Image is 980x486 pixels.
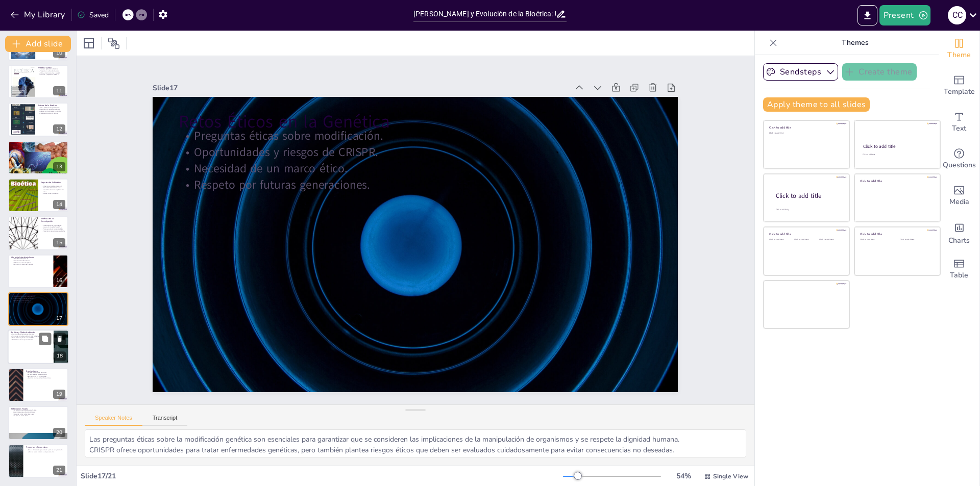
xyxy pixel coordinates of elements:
[900,239,932,241] div: Click to add text
[949,196,969,208] span: Media
[53,86,65,95] div: 11
[26,449,65,452] p: Este es el momento para discutir y aclarar cualquier duda sobre los temas tratados en la presenta...
[952,123,966,134] span: Text
[8,254,68,288] div: https://cdn.sendsteps.com/images/logo/sendsteps_logo_white.pnghttps://cdn.sendsteps.com/images/lo...
[11,298,65,300] p: Oportunidades y riesgos de CRISPR.
[939,67,979,104] div: Add ready made slides
[41,231,65,233] p: Fomenta transparencia en resultados.
[53,314,65,323] div: 17
[763,63,838,81] button: Sendsteps
[671,471,696,481] div: 54 %
[11,410,65,412] p: Comprensión esencial para estudiantes.
[950,270,968,281] span: Table
[85,429,746,457] textarea: Las preguntas éticas sobre la modificación genética son esenciales para garantizar que se conside...
[11,255,51,259] p: Abordaje Interdisciplinario
[948,6,966,24] div: C C
[81,35,97,52] div: Layout
[179,176,652,193] p: Respeto por futuras generaciones.
[860,232,933,236] div: Click to add title
[8,103,68,136] div: https://cdn.sendsteps.com/images/logo/sendsteps_logo_white.pnghttps://cdn.sendsteps.com/images/lo...
[8,216,68,250] div: https://cdn.sendsteps.com/images/logo/sendsteps_logo_white.pnghttps://cdn.sendsteps.com/images/lo...
[713,472,748,480] span: Single View
[8,7,69,23] button: My Library
[77,10,109,20] div: Saved
[939,31,979,67] div: Change the overall theme
[8,406,68,440] div: 20
[5,36,71,52] button: Add slide
[38,112,65,114] p: Colaboración entre disciplinas.
[26,370,65,373] p: Conclusiones
[11,331,51,335] p: Bioética y Medio Ambiente
[769,132,842,135] div: Click to add text
[11,334,51,336] p: Cuestiones ambientales en bioética.
[38,70,65,72] p: Perspectivas culturales diversas.
[11,301,65,303] p: Respeto por futuras generaciones.
[108,37,120,49] span: Position
[41,193,65,195] p: Diálogo crítico y reflexivo.
[53,48,65,58] div: 10
[939,177,979,214] div: Add images, graphics, shapes or video
[26,373,65,375] p: Importancia del diálogo abierto.
[53,162,65,171] div: 13
[939,141,979,177] div: Get real-time input from your audience
[8,330,69,365] div: 18
[41,181,65,184] p: Impacto de la Bioética
[11,412,65,414] p: Herramientas para enfrentar dilemas.
[85,415,142,426] button: Speaker Notes
[41,187,65,189] p: Desarrollo de directrices éticas.
[54,352,66,361] div: 18
[41,225,65,227] p: Protección de los participantes.
[776,209,840,211] div: Click to add body
[776,192,841,200] div: Click to add title
[26,445,65,448] p: Preguntas y Respuestas
[142,415,188,426] button: Transcript
[8,368,68,402] div: 19
[8,141,68,174] div: https://cdn.sendsteps.com/images/logo/sendsteps_logo_white.pnghttps://cdn.sendsteps.com/images/lo...
[763,97,870,112] button: Apply theme to all slides
[11,264,51,266] p: Desarrollo de soluciones efectivas.
[11,260,51,262] p: Enriquecimiento del análisis.
[11,258,51,260] p: Enfoque interdisciplinario.
[53,238,65,247] div: 15
[863,143,931,149] div: Click to add title
[53,428,65,437] div: 20
[11,299,65,301] p: Necesidad de un marco ético.
[26,375,65,377] p: Relevancia en la vida cotidiana.
[11,413,65,415] p: Conciencia crítica sobre decisiones.
[794,239,817,241] div: Click to add text
[11,149,65,151] p: Respeto por los derechos de los pacientes.
[879,5,930,25] button: Present
[11,336,51,338] p: Interconexión entre salud y medio ambiente.
[41,189,65,192] p: Sensibilización sobre implicaciones éticas.
[38,66,65,69] p: Bioética Global
[819,239,842,241] div: Click to add text
[11,142,65,145] p: Ética y Práctica Médica
[947,49,971,61] span: Theme
[939,251,979,288] div: Add a table
[860,178,933,183] div: Click to add title
[38,104,65,107] p: Futuro de la Bioética
[842,63,917,81] button: Create theme
[863,154,930,156] div: Click to add text
[41,228,65,231] p: Promueve prácticas responsables.
[11,144,65,146] p: Esencial para la práctica médica.
[38,109,65,111] p: Necesidad de regulaciones éticas.
[11,262,51,264] p: Colaboración entre disciplinas.
[53,124,65,134] div: 12
[53,466,65,475] div: 21
[8,178,68,212] div: https://cdn.sendsteps.com/images/logo/sendsteps_logo_white.pnghttps://cdn.sendsteps.com/images/lo...
[38,68,65,70] p: Contexto global de la bioética.
[939,104,979,141] div: Add text boxes
[769,125,842,130] div: Click to add title
[153,83,568,93] div: Slide 17
[179,109,652,134] p: Retos Éticos en la Genética
[38,74,65,76] p: Inclusión y respeto en bioética.
[857,5,877,25] button: Export to PowerPoint
[26,377,65,379] p: Atención continua a los dilemas éticos.
[943,160,976,171] span: Questions
[944,86,975,97] span: Template
[81,471,563,481] div: Slide 17 / 21
[11,148,65,150] p: Fomenta comunicación abierta.
[8,292,68,326] div: 17
[11,339,51,341] p: Reflexión sobre responsabilidades.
